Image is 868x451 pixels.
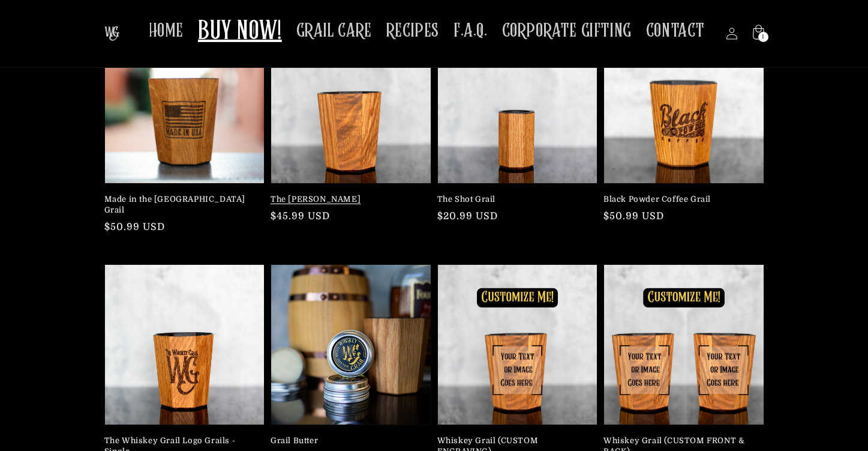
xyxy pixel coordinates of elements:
a: Made in the [GEOGRAPHIC_DATA] Grail [104,194,258,216]
a: HOME [142,12,191,50]
a: CORPORATE GIFTING [495,12,639,50]
span: HOME [149,19,184,43]
span: GRAIL CARE [296,19,372,43]
span: CONTACT [646,19,705,43]
span: BUY NOW! [198,16,282,49]
a: The Shot Grail [437,194,591,205]
span: RECIPES [386,19,439,43]
a: CONTACT [639,12,712,50]
a: The [PERSON_NAME] [271,194,424,205]
img: The Whiskey Grail [104,26,119,41]
span: CORPORATE GIFTING [502,19,632,43]
a: F.A.Q. [446,12,495,50]
a: GRAIL CARE [289,12,379,50]
a: BUY NOW! [191,8,289,56]
a: RECIPES [379,12,446,50]
span: 1 [762,32,765,42]
a: Grail Butter [271,435,424,446]
a: Black Powder Coffee Grail [603,194,757,205]
span: F.A.Q. [453,19,488,43]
